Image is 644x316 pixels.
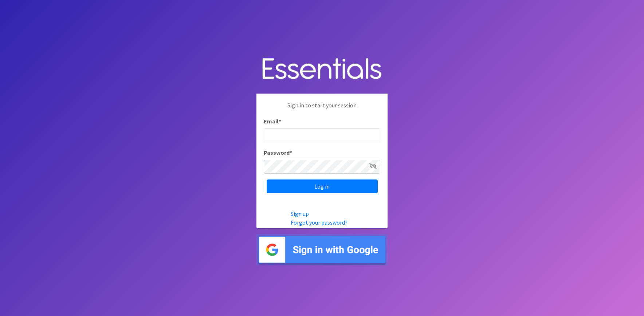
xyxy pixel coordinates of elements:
abbr: required [279,118,281,125]
input: Log in [267,179,378,193]
a: Forgot your password? [291,219,347,226]
label: Email [264,117,281,126]
label: Password [264,148,292,157]
img: Sign in with Google [256,234,388,266]
a: Sign up [291,210,309,217]
p: Sign in to start your session [264,101,380,117]
img: Human Essentials [256,51,388,88]
abbr: required [290,149,292,156]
